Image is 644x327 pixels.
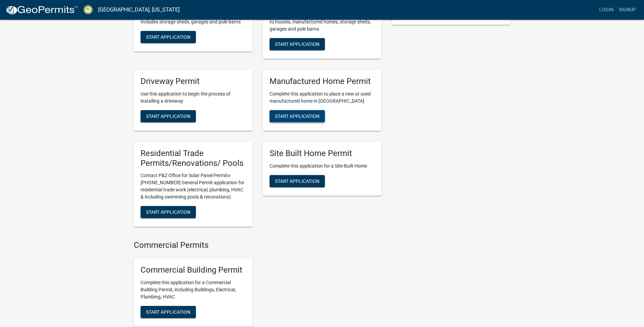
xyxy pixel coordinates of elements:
button: Start Application [141,206,196,218]
span: Start Application [146,34,190,39]
p: Complete this application for a Commercial Building Permit, including Buildings, Electrical, Plum... [141,279,246,300]
span: Start Application [275,113,319,119]
h5: Manufactured Home Permit [270,76,375,86]
h5: Commercial Building Permit [141,265,246,275]
span: Start Application [146,113,190,119]
button: Start Application [141,31,196,43]
h5: Driveway Permit [141,76,246,86]
button: Start Application [270,38,325,50]
a: Login [596,3,616,16]
a: Signup [616,3,639,16]
span: Start Application [275,41,319,47]
a: [GEOGRAPHIC_DATA], [US_STATE] [98,4,180,16]
p: Complete this application for a Site-Built Home [270,162,375,170]
span: Start Application [275,178,319,184]
p: Complete this application to place a new or used manufactured home in [GEOGRAPHIC_DATA] [270,90,375,105]
button: Start Application [270,110,325,122]
span: Start Application [146,209,190,215]
p: Use this application to begin the process of installing a driveway [141,90,246,105]
h4: Commercial Permits [134,240,382,250]
img: Crawford County, Georgia [84,5,93,14]
button: Start Application [141,110,196,122]
h5: Site Built Home Permit [270,149,375,158]
p: Contact P&Z Office for Solar Panel Permits- [PHONE_NUMBER] General Permit application for residen... [141,172,246,201]
button: Start Application [141,306,196,318]
button: Start Application [270,175,325,187]
h5: Residential Trade Permits/Renovations/ Pools [141,149,246,168]
span: Start Application [146,309,190,314]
